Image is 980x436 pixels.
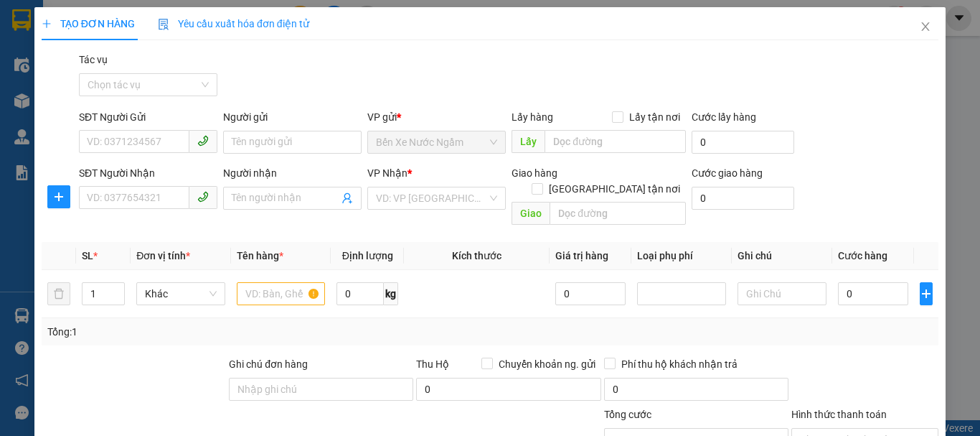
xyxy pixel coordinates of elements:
[145,283,217,305] span: Khác
[223,165,362,181] div: Người nhận
[79,54,108,65] label: Tác vụ
[692,167,763,179] label: Cước giao hàng
[512,202,550,225] span: Giao
[237,282,326,305] input: VD: Bàn, Ghế
[376,131,497,153] span: Bến Xe Nước Ngầm
[47,324,380,340] div: Tổng: 1
[158,18,309,29] span: Yêu cầu xuất hóa đơn điện tử
[692,111,756,123] label: Cước lấy hàng
[543,181,686,197] span: [GEOGRAPHIC_DATA] tận nơi
[197,135,209,147] span: phone
[237,250,283,261] span: Tên hàng
[920,282,933,305] button: plus
[616,356,743,372] span: Phí thu hộ khách nhận trả
[623,109,686,125] span: Lấy tận nơi
[79,165,217,181] div: SĐT Người Nhận
[158,19,169,30] img: icon
[342,250,393,261] span: Định lượng
[493,356,601,372] span: Chuyển khoản ng. gửi
[341,193,353,204] span: user-add
[229,358,308,370] label: Ghi chú đơn hàng
[545,130,686,153] input: Dọc đường
[47,282,70,305] button: delete
[42,18,135,29] span: TẠO ĐƠN HÀNG
[367,167,407,179] span: VP Nhận
[136,250,190,261] span: Đơn vị tính
[631,242,732,270] th: Loại phụ phí
[229,378,413,401] input: Ghi chú đơn hàng
[47,185,70,208] button: plus
[692,131,794,154] input: Cước lấy hàng
[738,282,826,305] input: Ghi Chú
[197,191,209,203] span: phone
[42,19,52,29] span: plus
[905,7,946,47] button: Close
[555,250,608,261] span: Giá trị hàng
[732,242,832,270] th: Ghi chú
[512,111,553,123] span: Lấy hàng
[384,282,398,305] span: kg
[452,250,501,261] span: Kích thước
[550,202,686,225] input: Dọc đường
[692,187,794,210] input: Cước giao hàng
[604,409,651,420] span: Tổng cước
[920,21,931,32] span: close
[838,250,887,261] span: Cước hàng
[416,358,449,370] span: Thu Hộ
[555,282,626,305] input: 0
[79,109,217,125] div: SĐT Người Gửi
[791,409,887,420] label: Hình thức thanh toán
[512,167,557,179] span: Giao hàng
[48,191,70,203] span: plus
[223,109,362,125] div: Người gửi
[920,288,932,300] span: plus
[512,130,545,153] span: Lấy
[367,109,506,125] div: VP gửi
[82,250,93,261] span: SL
